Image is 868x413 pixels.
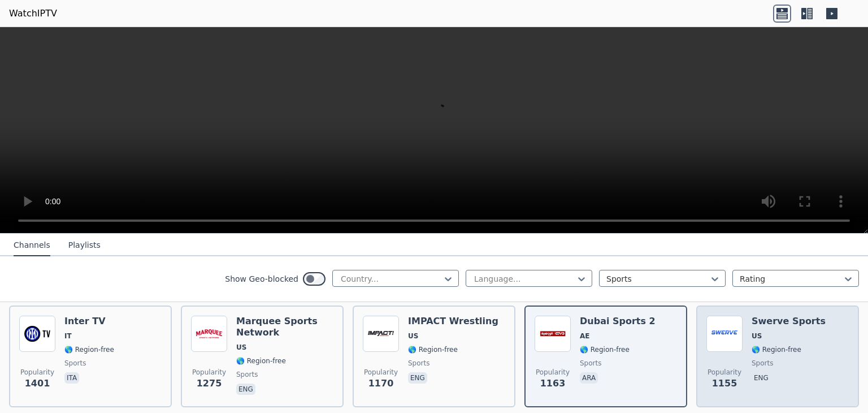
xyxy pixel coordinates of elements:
[580,372,598,384] p: ara
[64,359,86,368] span: sports
[408,316,498,327] h6: IMPACT Wrestling
[580,345,630,354] span: 🌎 Region-free
[225,273,298,285] label: Show Geo-blocked
[752,332,762,341] span: US
[580,359,601,368] span: sports
[64,345,114,354] span: 🌎 Region-free
[25,377,50,390] span: 1401
[706,316,743,352] img: Swerve Sports
[236,370,258,379] span: sports
[752,359,773,368] span: sports
[64,316,114,327] h6: Inter TV
[540,377,566,390] span: 1163
[64,372,79,384] p: ita
[536,368,570,377] span: Popularity
[364,368,398,377] span: Popularity
[408,332,418,341] span: US
[580,332,589,341] span: AE
[68,235,101,256] button: Playlists
[236,356,286,365] span: 🌎 Region-free
[535,316,571,352] img: Dubai Sports 2
[363,316,399,352] img: IMPACT Wrestling
[197,377,222,390] span: 1275
[20,368,54,377] span: Popularity
[64,332,72,341] span: IT
[752,372,771,384] p: eng
[408,372,427,384] p: eng
[368,377,394,390] span: 1170
[9,7,57,20] a: WatchIPTV
[14,235,50,256] button: Channels
[752,316,826,327] h6: Swerve Sports
[708,368,741,377] span: Popularity
[191,316,227,352] img: Marquee Sports Network
[19,316,55,352] img: Inter TV
[752,345,801,354] span: 🌎 Region-free
[408,359,429,368] span: sports
[236,316,333,338] h6: Marquee Sports Network
[236,343,246,352] span: US
[580,316,656,327] h6: Dubai Sports 2
[236,384,255,395] p: eng
[192,368,226,377] span: Popularity
[408,345,458,354] span: 🌎 Region-free
[712,377,737,390] span: 1155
